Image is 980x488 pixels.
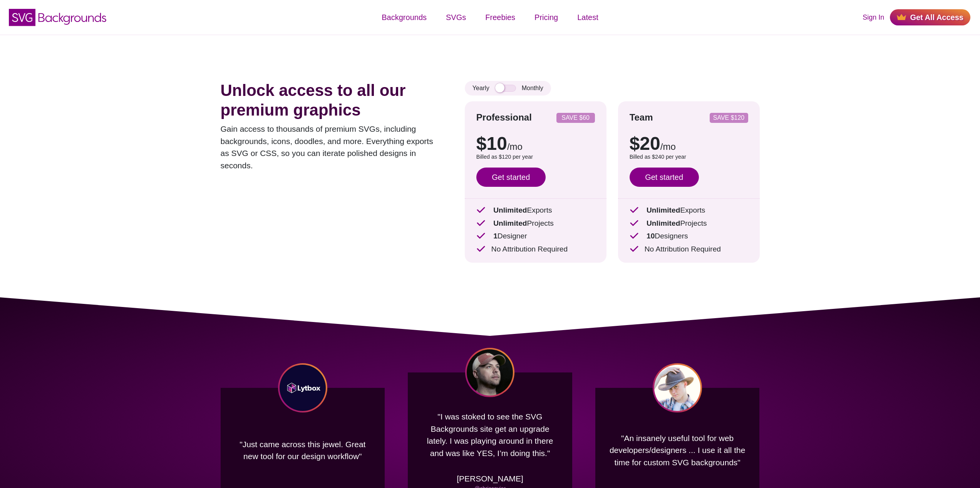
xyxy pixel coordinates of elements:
a: Latest [568,6,608,29]
p: Billed as $240 per year [630,153,748,161]
p: Designers [630,231,748,242]
span: /mo [507,141,523,152]
a: Backgrounds [372,6,436,29]
p: No Attribution Required [476,244,595,255]
p: Exports [630,205,748,216]
p: No Attribution Required [630,244,748,255]
p: Exports [476,205,595,216]
a: SVGs [436,6,476,29]
a: Get All Access [890,9,970,25]
strong: Unlimited [647,206,680,214]
img: Jarod Peachey headshot [653,363,702,413]
strong: Unlimited [493,219,527,227]
a: Get started [476,168,546,187]
p: "An insanely useful tool for web developers/designers ... I use it all the time for custom SVG ba... [607,420,748,480]
span: /mo [660,141,676,152]
p: SAVE $60 [560,115,592,121]
p: SAVE $120 [713,115,745,121]
img: Chris Coyier headshot [465,348,514,397]
strong: Unlimited [493,206,527,214]
p: Gain access to thousands of premium SVGs, including backgrounds, icons, doodles, and more. Everyt... [221,123,442,171]
strong: 10 [647,232,655,240]
strong: Professional [476,112,532,122]
p: Designer [476,231,595,242]
div: Yearly Monthly [465,81,551,96]
strong: Team [630,112,653,122]
a: Sign In [863,12,884,23]
strong: Unlimited [647,219,680,227]
p: Projects [630,218,748,229]
p: Billed as $120 per year [476,153,595,161]
a: Freebies [476,6,525,29]
a: Get started [630,168,699,187]
p: [PERSON_NAME] [457,473,523,485]
p: $10 [476,134,595,153]
h1: Unlock access to all our premium graphics [221,81,442,120]
img: Lytbox Co logo [278,363,327,413]
strong: 1 [493,232,498,240]
a: Pricing [525,6,568,29]
p: "I was stoked to see the SVG Backgrounds site get an upgrade lately. I was playing around in ther... [419,405,561,465]
p: $20 [630,134,748,153]
p: "Just came across this jewel. Great new tool for our design workflow" [232,420,374,480]
p: Projects [476,218,595,229]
